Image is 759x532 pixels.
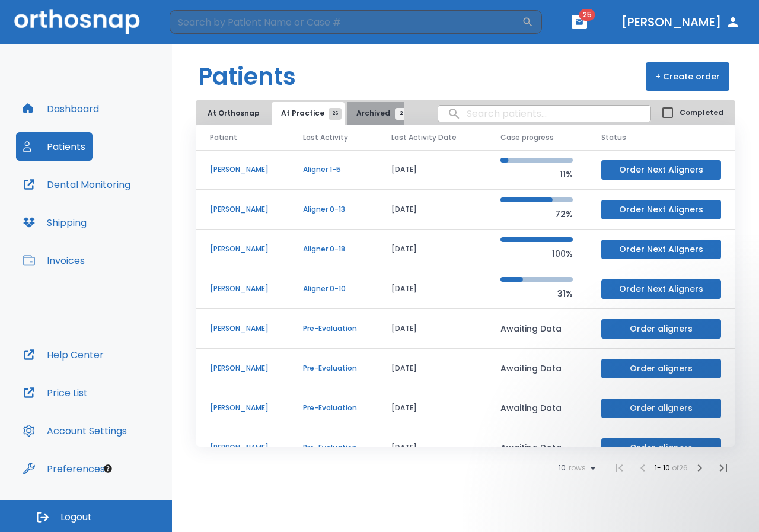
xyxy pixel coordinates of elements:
input: Search by Patient Name or Case # [170,10,522,34]
span: rows [566,464,586,472]
button: Order aligners [601,319,721,339]
div: • [DATE] [113,141,146,154]
td: [DATE] [377,269,486,309]
span: At Practice [281,108,335,119]
div: tabs [198,102,404,125]
div: [PERSON_NAME] [42,141,111,154]
button: Preferences [16,454,112,483]
button: + Create order [646,62,729,91]
p: Awaiting Data [500,441,573,455]
button: Account Settings [16,416,134,445]
td: [DATE] [377,428,486,468]
p: [PERSON_NAME] [210,283,275,294]
div: [PERSON_NAME] [42,97,111,110]
p: Aligner 1-5 [303,164,363,175]
p: [PERSON_NAME] [210,363,275,374]
span: Completed [680,107,723,118]
span: Logout [60,511,92,524]
span: Last Activity Date [391,132,457,143]
p: Pre-Evaluation [303,403,363,413]
span: Status [601,132,626,143]
div: • [DATE] [113,97,146,110]
button: Order Next Aligners [601,240,721,259]
span: 10 [559,464,566,472]
span: Patient [210,132,237,143]
h1: Patients [198,59,296,94]
p: Pre-Evaluation [303,442,363,453]
button: Messages [79,370,158,418]
input: search [438,102,650,125]
td: [DATE] [377,190,486,230]
p: [PERSON_NAME] [210,323,275,334]
button: Order Next Aligners [601,279,721,299]
button: At Orthosnap [198,102,269,125]
p: [PERSON_NAME] [210,403,275,413]
span: 2 [395,108,407,120]
p: Pre-Evaluation [303,323,363,334]
p: Pre-Evaluation [303,363,363,374]
button: Invoices [16,246,92,275]
button: Order Next Aligners [601,200,721,219]
span: Case progress [500,132,554,143]
div: • 20h ago [113,53,152,66]
button: Price List [16,378,95,407]
button: Order aligners [601,399,721,418]
span: Archived [356,108,401,119]
p: 72% [500,207,573,221]
div: [PERSON_NAME] [42,53,111,66]
span: 1 - 10 [655,463,672,473]
button: Help Center [16,340,111,369]
button: Dental Monitoring [16,170,138,199]
p: 31% [500,286,573,301]
button: Order aligners [601,359,721,378]
div: Tooltip anchor [103,463,113,474]
button: Order aligners [601,438,721,458]
p: Awaiting Data [500,361,573,375]
img: Orthosnap [14,9,140,34]
span: 25 [579,9,595,21]
button: Help [158,370,237,418]
button: Order Next Aligners [601,160,721,180]
p: [PERSON_NAME] [210,244,275,254]
img: Profile image for Michael [14,129,37,153]
td: [DATE] [377,150,486,190]
img: Profile image for Michael [14,42,37,65]
p: Aligner 0-13 [303,204,363,215]
div: Close [208,5,229,26]
button: [PERSON_NAME] [617,11,745,33]
button: Send us a message [55,334,183,358]
td: [DATE] [377,309,486,349]
button: Shipping [16,208,94,237]
span: Home [27,400,52,408]
p: [PERSON_NAME] [210,442,275,453]
p: 11% [500,167,573,181]
button: Patients [16,132,93,161]
p: 100% [500,247,573,261]
td: [DATE] [377,388,486,428]
span: Last Activity [303,132,348,143]
span: Messages [95,400,141,408]
img: Profile image for Michael [14,85,37,109]
p: Aligner 0-18 [303,244,363,254]
button: Dashboard [16,94,106,123]
p: Awaiting Data [500,401,573,415]
p: Aligner 0-10 [303,283,363,294]
span: Help [188,400,207,408]
h1: Messages [88,5,152,26]
p: Awaiting Data [500,321,573,336]
span: of 26 [672,463,688,473]
td: [DATE] [377,230,486,269]
p: [PERSON_NAME] [210,204,275,215]
span: 26 [329,108,342,120]
p: [PERSON_NAME] [210,164,275,175]
td: [DATE] [377,349,486,388]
